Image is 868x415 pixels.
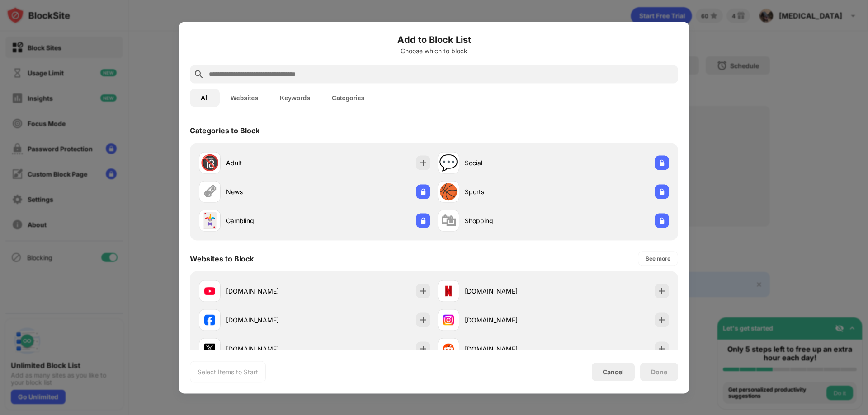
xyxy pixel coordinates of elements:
[651,368,667,375] div: Done
[226,344,315,354] div: [DOMAIN_NAME]
[465,286,553,296] div: [DOMAIN_NAME]
[202,182,217,201] div: 🗞
[646,254,670,263] div: See more
[190,126,259,135] div: Categories to Block
[204,314,215,325] img: favicons
[465,315,553,325] div: [DOMAIN_NAME]
[226,187,315,196] div: News
[465,187,553,196] div: Sports
[226,158,315,168] div: Adult
[190,89,220,107] button: All
[204,285,215,296] img: favicons
[443,314,454,325] img: favicons
[465,216,553,225] div: Shopping
[190,33,678,46] h6: Add to Block List
[226,286,315,296] div: [DOMAIN_NAME]
[226,315,315,325] div: [DOMAIN_NAME]
[465,158,553,168] div: Social
[603,368,624,376] div: Cancel
[200,211,219,230] div: 🃏
[439,182,458,201] div: 🏀
[443,285,454,296] img: favicons
[200,154,219,172] div: 🔞
[465,344,553,354] div: [DOMAIN_NAME]
[220,89,269,107] button: Websites
[269,89,321,107] button: Keywords
[439,154,458,172] div: 💬
[443,343,454,354] img: favicons
[190,47,678,54] div: Choose which to block
[198,367,258,376] div: Select Items to Start
[226,216,315,225] div: Gambling
[321,89,375,107] button: Categories
[193,69,204,79] img: search.svg
[190,254,254,263] div: Websites to Block
[204,343,215,354] img: favicons
[441,211,456,230] div: 🛍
